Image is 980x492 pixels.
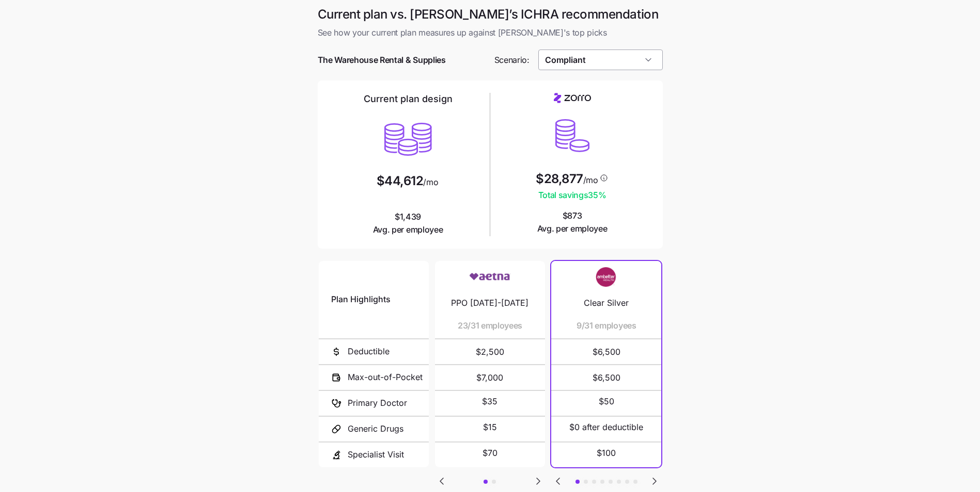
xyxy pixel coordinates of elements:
span: $44,612 [377,175,424,187]
span: Primary Doctor [348,397,407,409]
span: PPO [DATE]-[DATE] [451,297,528,309]
button: Go to next slide [648,474,661,488]
h2: Current plan design [364,93,453,105]
span: $6,500 [564,339,649,364]
span: $7,000 [447,365,533,390]
span: $6,500 [564,365,649,390]
span: /mo [583,176,598,184]
span: $1,439 [373,210,443,236]
span: $50 [599,395,614,408]
img: Carrier [469,267,510,287]
span: $100 [597,447,616,460]
span: Plan Highlights [331,293,391,306]
span: Max-out-of-Pocket [348,371,423,384]
svg: Go to next slide [648,475,661,487]
span: $2,500 [447,339,533,364]
button: Go to previous slide [435,474,448,488]
span: Generic Drugs [348,422,403,435]
span: Avg. per employee [373,223,443,236]
svg: Go to previous slide [552,475,564,487]
h1: Current plan vs. [PERSON_NAME]’s ICHRA recommendation [318,6,663,22]
span: $873 [537,209,608,235]
span: 23/31 employees [458,319,522,332]
span: $15 [483,421,497,434]
span: $35 [482,395,497,408]
span: Avg. per employee [537,222,608,235]
span: Clear Silver [584,297,629,309]
span: See how your current plan measures up against [PERSON_NAME]'s top picks [318,26,663,39]
svg: Go to previous slide [435,475,448,487]
span: 9/31 employees [577,319,636,332]
span: $0 after deductible [569,421,643,434]
span: Specialist Visit [348,448,404,461]
span: $70 [483,447,497,460]
span: Total savings 35 % [536,189,609,202]
span: Deductible [348,345,390,358]
span: The Warehouse Rental & Supplies [318,54,446,67]
span: $28,877 [536,173,583,185]
span: Scenario: [494,54,530,67]
svg: Go to next slide [532,475,545,487]
span: /mo [423,178,438,186]
img: Carrier [586,267,627,287]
